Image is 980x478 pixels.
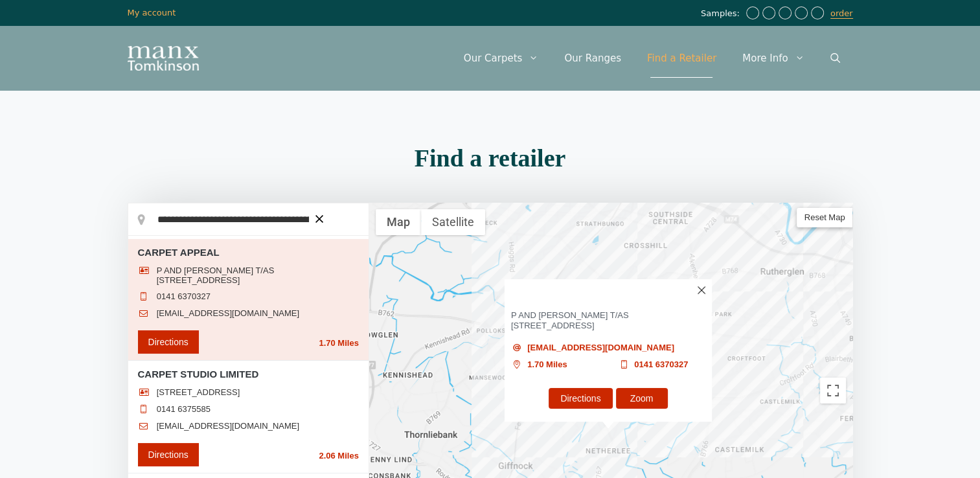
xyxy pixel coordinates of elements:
a: Zoom [616,388,668,409]
a: Our Ranges [551,39,634,78]
a: Our Carpets [451,39,552,78]
button: Show satellite imagery [421,209,485,235]
a: Open Search Bar [817,39,853,78]
button: Toggle fullscreen view [820,378,846,404]
h3: CARPET APPEAL [138,245,359,259]
span: [STREET_ADDRESS] [157,387,240,398]
a: [EMAIL_ADDRESS][DOMAIN_NAME] [157,308,299,319]
nav: Primary [451,39,853,78]
a: 0141 6370327 [157,291,211,302]
a: [EMAIL_ADDRESS][DOMAIN_NAME] [527,343,674,353]
a: More Info [729,39,817,78]
a: [EMAIL_ADDRESS][DOMAIN_NAME] [157,421,299,431]
span: P AND [PERSON_NAME] T/AS [STREET_ADDRESS] [511,310,705,331]
h3: CARPET STUDIO LIMITED [138,367,359,381]
a: 0141 6375585 [157,404,211,415]
span: Reset Map [797,208,853,227]
button: Show street map [376,209,421,235]
h2: Find a retailer [128,146,853,170]
a: order [830,8,853,19]
img: cross.png [698,286,705,294]
a: Directions [138,330,199,354]
h3: CARPET APPEAL [505,279,712,301]
a: Directions [549,388,612,409]
a: My account [128,8,176,17]
span: 1.70 Miles [319,338,358,348]
img: Manx Tomkinson [128,46,199,71]
span: P AND [PERSON_NAME] T/AS [STREET_ADDRESS] [157,266,359,285]
span: 2.06 Miles [319,451,358,461]
span: Samples: [701,8,743,19]
a: Directions [138,443,199,466]
a: Find a Retailer [634,39,729,78]
a: 1.70 Miles [527,359,567,370]
a: 0141 6370327 [634,359,688,370]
